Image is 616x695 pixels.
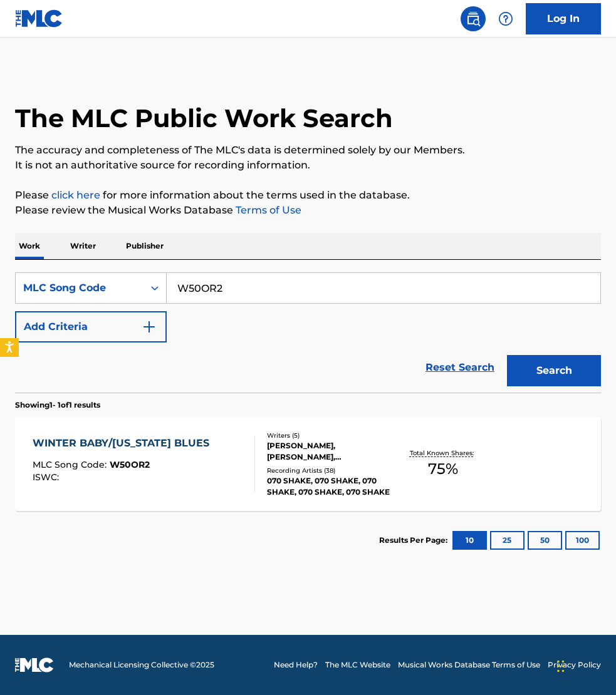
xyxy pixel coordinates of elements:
p: It is not an authoritative source for recording information. [15,158,601,173]
button: 100 [565,531,600,550]
div: MLC Song Code [23,281,136,296]
p: Please for more information about the terms used in the database. [15,188,601,203]
div: [PERSON_NAME], [PERSON_NAME], [PERSON_NAME], [PERSON_NAME] [PERSON_NAME], [PERSON_NAME] [267,440,394,463]
img: 9d2ae6d4665cec9f34b9.svg [142,319,157,334]
button: 10 [452,531,487,550]
a: Musical Works Database Terms of Use [398,659,540,671]
h1: The MLC Public Work Search [15,103,393,134]
button: Add Criteria [15,311,167,342]
span: 75 % [428,458,458,480]
span: Mechanical Licensing Collective © 2025 [69,659,214,671]
span: W50OR2 [110,459,150,470]
a: Need Help? [274,659,318,671]
p: The accuracy and completeness of The MLC's data is determined solely by our Members. [15,143,601,158]
p: Writer [66,233,100,259]
p: Publisher [122,233,167,259]
a: Public Search [461,6,486,31]
form: Search Form [15,272,601,393]
a: WINTER BABY/[US_STATE] BLUESMLC Song Code:W50OR2ISWC:Writers (5)[PERSON_NAME], [PERSON_NAME], [PE... [15,417,601,511]
p: Work [15,233,44,259]
img: search [466,11,481,26]
a: Reset Search [419,354,501,381]
p: Showing 1 - 1 of 1 results [15,399,100,411]
button: 50 [528,531,562,550]
button: Search [507,355,601,386]
div: 070 SHAKE, 070 SHAKE, 070 SHAKE, 070 SHAKE, 070 SHAKE [267,475,394,498]
div: Drag [557,647,565,685]
p: Total Known Shares: [410,448,477,458]
div: Writers ( 5 ) [267,431,394,440]
a: Log In [526,3,601,34]
a: click here [51,189,100,201]
a: Terms of Use [233,204,301,216]
button: 25 [490,531,525,550]
div: Recording Artists ( 38 ) [267,466,394,475]
img: MLC Logo [15,9,63,28]
iframe: Chat Widget [553,635,616,695]
div: Help [493,6,518,31]
a: The MLC Website [325,659,390,671]
a: Privacy Policy [548,659,601,671]
img: help [498,11,513,26]
div: WINTER BABY/[US_STATE] BLUES [33,436,216,451]
p: Results Per Page: [379,535,451,546]
img: logo [15,657,54,672]
p: Please review the Musical Works Database [15,203,601,218]
span: MLC Song Code : [33,459,110,470]
span: ISWC : [33,471,62,483]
